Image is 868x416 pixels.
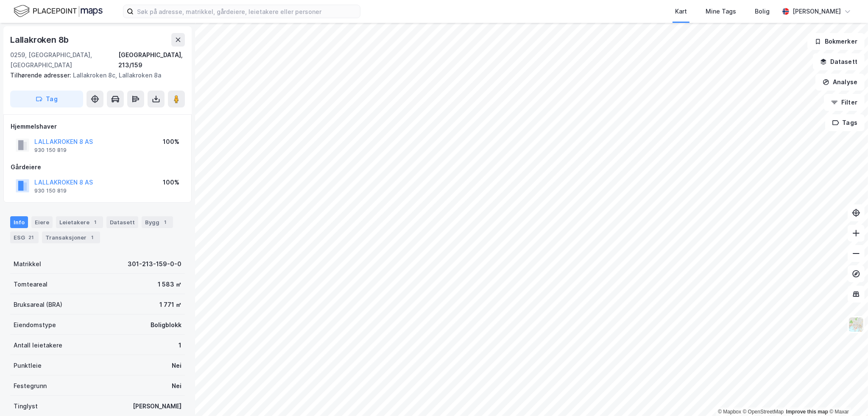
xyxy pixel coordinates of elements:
[56,216,103,228] div: Leietakere
[14,259,41,269] div: Matrikkel
[706,6,736,17] div: Mine Tags
[743,409,784,415] a: OpenStreetMap
[14,381,47,391] div: Festegrunn
[718,409,741,415] a: Mapbox
[91,218,100,226] div: 1
[10,50,118,70] div: 0259, [GEOGRAPHIC_DATA], [GEOGRAPHIC_DATA]
[14,4,103,19] img: logo.f888ab2527a4732fd821a326f86c7f29.svg
[34,147,67,154] div: 930 150 819
[151,320,181,330] div: Boligblokk
[825,114,865,131] button: Tags
[14,361,42,371] div: Punktleie
[675,6,687,17] div: Kart
[133,401,181,411] div: [PERSON_NAME]
[172,361,181,371] div: Nei
[88,233,97,242] div: 1
[10,91,83,107] button: Tag
[793,6,841,17] div: [PERSON_NAME]
[172,381,181,391] div: Nei
[824,94,865,111] button: Filter
[163,137,179,147] div: 100%
[34,187,67,194] div: 930 150 819
[128,259,181,269] div: 301-213-159-0-0
[31,216,53,228] div: Eiere
[163,177,179,187] div: 100%
[10,70,178,80] div: Lallakroken 8c, Lallakroken 8a
[848,317,864,333] img: Z
[11,121,184,132] div: Hjemmelshaver
[10,216,28,228] div: Info
[42,231,100,243] div: Transaksjoner
[27,233,35,242] div: 21
[14,320,56,330] div: Eiendomstype
[159,300,181,310] div: 1 771 ㎡
[14,279,47,289] div: Tomteareal
[826,375,868,416] iframe: Chat Widget
[161,218,170,226] div: 1
[142,216,173,228] div: Bygg
[134,5,360,18] input: Søk på adresse, matrikkel, gårdeiere, leietakere eller personer
[786,409,828,415] a: Improve this map
[14,300,62,310] div: Bruksareal (BRA)
[11,162,184,172] div: Gårdeiere
[807,33,865,50] button: Bokmerker
[813,53,865,70] button: Datasett
[158,279,181,289] div: 1 583 ㎡
[179,340,181,350] div: 1
[755,6,770,17] div: Bolig
[118,50,185,70] div: [GEOGRAPHIC_DATA], 213/159
[14,340,62,350] div: Antall leietakere
[815,74,865,91] button: Analyse
[826,375,868,416] div: Kontrollprogram for chat
[106,216,138,228] div: Datasett
[14,401,38,411] div: Tinglyst
[10,231,39,243] div: ESG
[10,33,70,47] div: Lallakroken 8b
[10,72,73,79] span: Tilhørende adresser:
